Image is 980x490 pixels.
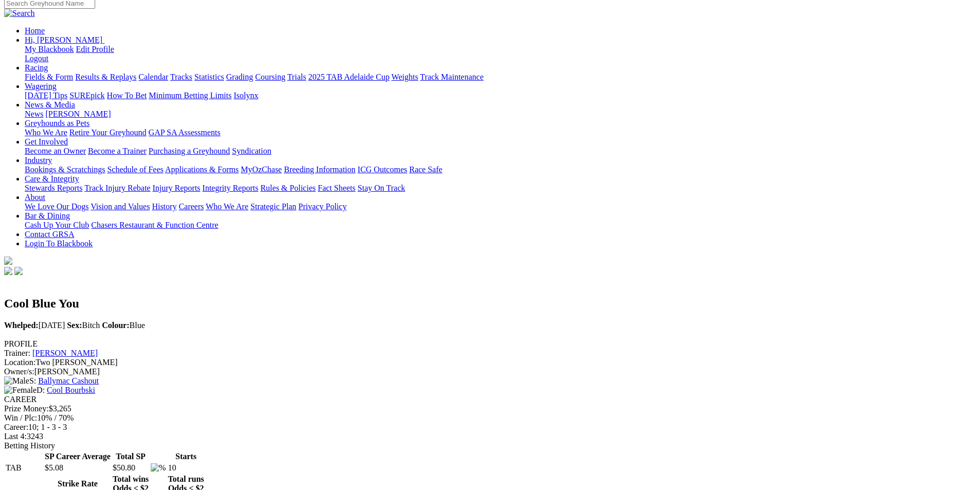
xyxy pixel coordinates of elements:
a: Greyhounds as Pets [25,119,90,128]
span: D: [4,386,45,394]
a: Syndication [232,147,271,155]
a: Calendar [138,72,168,81]
span: Location: [4,358,35,367]
a: Home [25,26,45,35]
a: Contact GRSA [25,230,74,239]
span: Hi, [PERSON_NAME] [25,35,102,44]
a: News [25,110,43,118]
img: Search [4,9,35,18]
span: [DATE] [4,321,65,330]
a: Isolynx [234,91,258,100]
a: Trials [287,72,306,81]
a: Cash Up Your Club [25,221,89,229]
a: Bookings & Scratchings [25,165,105,174]
a: ICG Outcomes [358,165,407,174]
a: Breeding Information [284,165,355,174]
a: My Blackbook [25,45,74,53]
th: SP Career Average [44,451,111,462]
a: Bar & Dining [25,211,70,220]
a: Wagering [25,82,57,90]
a: Care & Integrity [25,174,79,183]
a: Injury Reports [152,184,200,192]
td: 10 [167,463,204,473]
a: Strategic Plan [251,202,296,211]
div: Bar & Dining [25,221,976,230]
div: $3,265 [4,404,976,413]
span: Last 4: [4,432,27,441]
a: Ballymac Cashout [38,376,99,385]
a: Login To Blackbook [25,239,93,248]
a: Who We Are [25,128,67,137]
span: Career: [4,423,28,431]
b: Colour: [102,321,129,330]
div: 10; 1 - 3 - 3 [4,423,976,432]
span: S: [4,376,36,385]
span: Blue [102,321,145,330]
div: News & Media [25,110,976,119]
div: Betting History [4,441,976,450]
span: Win / Plc: [4,413,37,422]
div: Hi, [PERSON_NAME] [25,45,976,63]
span: Prize Money: [4,404,49,413]
div: Wagering [25,91,976,100]
a: Cool Bourbski [47,386,95,394]
a: Racing [25,63,48,72]
a: SUREpick [69,91,104,100]
a: GAP SA Assessments [149,128,221,137]
span: Owner/s: [4,367,34,376]
a: [PERSON_NAME] [45,110,111,118]
a: Get Involved [25,137,68,146]
a: We Love Our Dogs [25,202,88,211]
a: Fact Sheets [318,184,355,192]
a: 2025 TAB Adelaide Cup [308,72,389,81]
h2: Cool Blue You [4,297,976,311]
a: Results & Replays [75,72,136,81]
a: History [152,202,176,211]
a: Retire Your Greyhound [69,128,147,137]
a: Coursing [255,72,286,81]
img: twitter.svg [14,267,23,275]
td: $50.80 [112,463,149,473]
a: Careers [179,202,204,211]
td: $5.08 [44,463,111,473]
b: Sex: [67,321,82,330]
a: Fields & Form [25,72,73,81]
a: Tracks [170,72,192,81]
a: Integrity Reports [202,184,258,192]
div: PROFILE [4,339,976,349]
a: [PERSON_NAME] [32,349,98,357]
a: Hi, [PERSON_NAME] [25,35,104,44]
a: Schedule of Fees [107,165,163,174]
a: Industry [25,156,52,165]
a: Race Safe [409,165,442,174]
div: CAREER [4,395,976,404]
div: 10% / 70% [4,413,976,423]
a: Who We Are [206,202,248,211]
th: Starts [167,451,204,462]
a: Chasers Restaurant & Function Centre [91,221,218,229]
th: Total SP [112,451,149,462]
a: Become an Owner [25,147,86,155]
a: Privacy Policy [298,202,347,211]
a: [DATE] Tips [25,91,67,100]
div: Care & Integrity [25,184,976,193]
div: Racing [25,72,976,82]
a: About [25,193,45,202]
img: Female [4,386,37,395]
img: facebook.svg [4,267,12,275]
a: News & Media [25,100,75,109]
a: Weights [391,72,418,81]
a: How To Bet [107,91,147,100]
a: Stay On Track [358,184,405,192]
div: Industry [25,165,976,174]
a: Applications & Forms [165,165,239,174]
a: MyOzChase [241,165,282,174]
div: [PERSON_NAME] [4,367,976,376]
div: About [25,202,976,211]
a: Track Maintenance [420,72,484,81]
div: Greyhounds as Pets [25,128,976,137]
span: Trainer: [4,349,30,357]
span: Bitch [67,321,100,330]
a: Logout [25,54,48,63]
a: Grading [226,72,253,81]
